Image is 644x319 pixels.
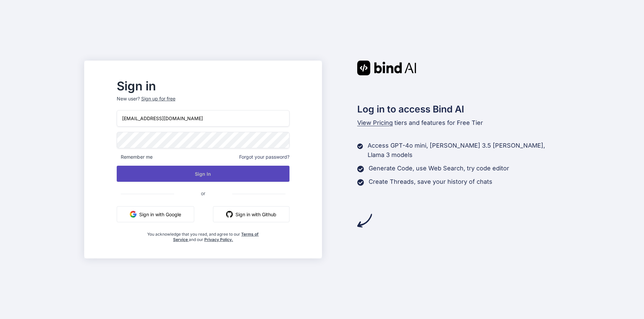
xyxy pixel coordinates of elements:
span: View Pricing [357,119,393,126]
h2: Sign in [117,81,289,91]
button: Sign in with Google [117,206,194,222]
span: Remember me [117,154,153,160]
img: google [130,211,137,218]
button: Sign in with Github [213,206,289,222]
p: Create Threads, save your history of chats [369,177,492,186]
span: Forgot your password? [239,154,289,160]
h2: Log in to access Bind AI [357,102,560,116]
div: Sign up for free [141,95,175,102]
p: Access GPT-4o mini, [PERSON_NAME] 3.5 [PERSON_NAME], Llama 3 models [368,141,560,160]
input: Login or Email [117,110,289,127]
img: github [226,211,233,218]
p: New user? [117,95,289,110]
p: Generate Code, use Web Search, try code editor [369,164,509,173]
img: Bind AI logo [357,61,416,75]
p: tiers and features for Free Tier [357,118,560,128]
img: arrow [357,213,372,228]
div: You acknowledge that you read, and agree to our and our [146,228,261,242]
button: Sign In [117,166,289,182]
a: Privacy Policy. [204,237,233,242]
a: Terms of Service [173,232,259,242]
span: or [174,185,232,202]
